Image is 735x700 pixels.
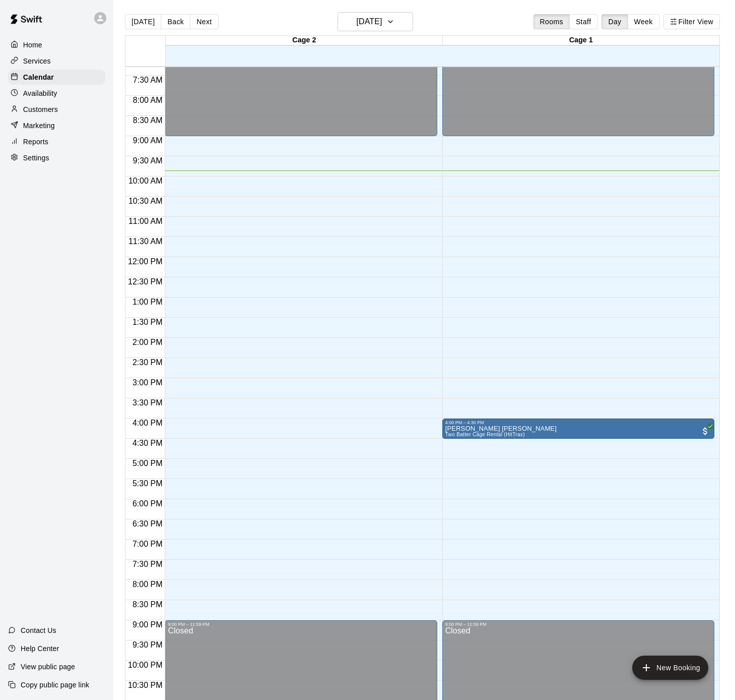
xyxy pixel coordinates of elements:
button: Week [628,14,659,29]
div: 4:00 PM – 4:30 PM: Ezequiel Isaiah Rivera [442,419,714,439]
span: 7:30 AM [130,76,165,84]
a: Marketing [8,118,105,133]
div: Cage 1 [443,36,719,45]
a: Calendar [8,70,105,85]
span: 10:30 AM [126,197,165,205]
span: 12:30 PM [125,277,165,286]
span: 8:00 PM [130,580,165,589]
p: Help Center [21,644,59,654]
span: 4:00 PM [130,419,165,427]
a: Customers [8,102,105,117]
div: 9:00 PM – 11:59 PM [168,622,434,627]
button: Back [161,14,190,29]
button: Staff [569,14,598,29]
p: Home [23,40,42,50]
span: 6:00 PM [130,499,165,508]
span: Two Batter Cage Rental (HitTrax) [445,432,525,437]
button: Rooms [533,14,570,29]
span: 9:30 AM [130,156,165,165]
p: Services [23,56,51,66]
p: Marketing [23,121,55,131]
span: 8:30 PM [130,600,165,609]
p: View public page [21,662,75,672]
span: 11:00 AM [126,217,165,225]
span: 12:00 PM [125,257,165,266]
h6: [DATE] [356,15,382,29]
p: Copy public page link [21,680,89,690]
button: Next [190,14,218,29]
span: 3:30 PM [130,398,165,407]
span: 4:30 PM [130,439,165,447]
a: Reports [8,134,105,149]
p: Contact Us [21,625,56,635]
span: 1:00 PM [130,298,165,306]
button: [DATE] [338,12,413,31]
span: 9:00 AM [130,136,165,145]
div: 4:00 PM – 4:30 PM [445,420,711,425]
p: Customers [23,104,58,114]
a: Settings [8,150,105,165]
span: 7:30 PM [130,560,165,568]
p: Availability [23,88,57,98]
span: All customers have paid [700,426,710,436]
span: 10:00 AM [126,177,165,185]
a: Services [8,53,105,69]
span: 8:00 AM [130,96,165,104]
p: Settings [23,153,49,163]
div: 9:00 PM – 11:59 PM [445,622,711,627]
button: Filter View [663,14,720,29]
a: Home [8,37,105,52]
span: 8:30 AM [130,116,165,125]
span: 11:30 AM [126,237,165,246]
p: Calendar [23,72,54,82]
button: add [632,656,708,680]
span: 9:00 PM [130,620,165,629]
span: 3:00 PM [130,378,165,387]
p: Reports [23,137,48,147]
div: Cage 2 [166,36,442,45]
a: Availability [8,86,105,101]
span: 7:00 PM [130,540,165,548]
span: 9:30 PM [130,640,165,649]
span: 2:00 PM [130,338,165,346]
span: 1:30 PM [130,318,165,326]
button: Day [602,14,628,29]
button: [DATE] [125,14,161,29]
span: 2:30 PM [130,358,165,367]
span: 10:30 PM [125,681,165,689]
span: 10:00 PM [125,661,165,669]
span: 5:30 PM [130,479,165,488]
span: 6:30 PM [130,519,165,528]
span: 5:00 PM [130,459,165,468]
